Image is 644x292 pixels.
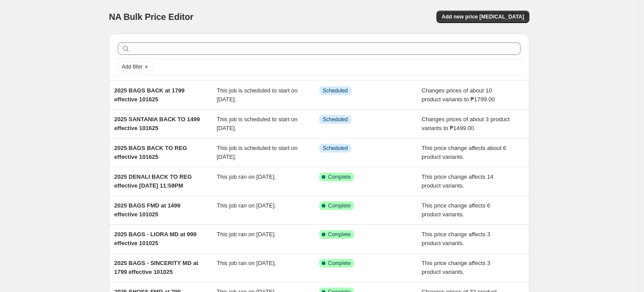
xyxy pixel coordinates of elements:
span: 2025 BAGS FMD at 1499 effective 101025 [114,202,181,218]
span: Complete [328,231,351,238]
span: Changes prices of about 3 product variants to ₱1499.00 [422,116,510,131]
span: Scheduled [323,116,348,123]
span: This job ran on [DATE]. [217,173,276,180]
span: Complete [328,173,351,181]
span: Scheduled [323,87,348,94]
span: This price change affects 6 product variants. [422,202,490,218]
span: NA Bulk Price Editor [109,12,193,22]
span: This job ran on [DATE]. [217,260,276,266]
span: 2025 SANTANIA BACK TO 1499 effective 101625 [114,116,200,131]
span: Scheduled [323,145,348,152]
span: This job ran on [DATE]. [217,231,276,238]
span: 2025 BAGS BACK TO REG effective 101625 [114,145,187,160]
span: 2025 BAGS - LIORA MD at 999 effective 101025 [114,231,197,246]
span: This price change affects 14 product variants. [422,173,494,189]
span: 2025 DENALI BACK TO REG effective [DATE] 11:59PM [114,173,192,189]
span: 2025 BAGS - SINCERITY MD at 1799 effective 101025 [114,260,198,275]
span: This price change affects 3 product variants. [422,260,490,275]
span: This job ran on [DATE]. [217,202,276,209]
span: Complete [328,202,351,209]
span: Changes prices of about 10 product variants to ₱1799.00 [422,87,495,103]
span: Add new price [MEDICAL_DATA] [442,13,524,20]
button: Add filter [118,61,153,72]
button: Add new price [MEDICAL_DATA] [436,11,529,23]
span: This job is scheduled to start on [DATE]. [217,116,298,131]
span: This job is scheduled to start on [DATE]. [217,87,298,103]
span: This price change affects 3 product variants. [422,231,490,246]
span: 2025 BAGS BACK at 1799 effective 101625 [114,87,185,103]
span: This job is scheduled to start on [DATE]. [217,145,298,160]
span: This price change affects about 6 product variants. [422,145,506,160]
span: Add filter [122,63,143,70]
span: Complete [328,260,351,267]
